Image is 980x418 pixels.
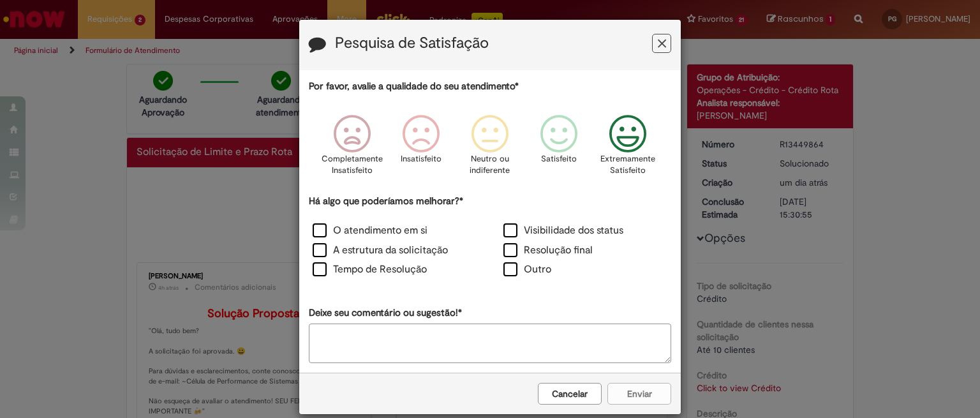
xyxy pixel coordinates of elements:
label: Visibilidade dos status [503,223,623,238]
button: Cancelar [538,383,602,405]
div: Neutro ou indiferente [457,105,523,193]
div: Insatisfeito [389,105,454,193]
p: Extremamente Satisfeito [600,153,655,177]
label: O atendimento em si [313,223,427,238]
p: Completamente Insatisfeito [322,153,383,177]
p: Neutro ou indiferente [467,153,513,177]
p: Insatisfeito [401,153,442,165]
label: Tempo de Resolução [313,262,427,277]
label: Por favor, avalie a qualidade do seu atendimento* [309,80,519,93]
div: Satisfeito [526,105,591,193]
div: Há algo que poderíamos melhorar?* [309,195,671,281]
div: Completamente Insatisfeito [319,105,384,193]
label: Resolução final [503,243,593,258]
div: Extremamente Satisfeito [595,105,660,193]
label: Outro [503,262,551,277]
label: A estrutura da solicitação [313,243,448,258]
p: Satisfeito [541,153,577,165]
label: Deixe seu comentário ou sugestão!* [309,306,462,320]
label: Pesquisa de Satisfação [335,35,489,52]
